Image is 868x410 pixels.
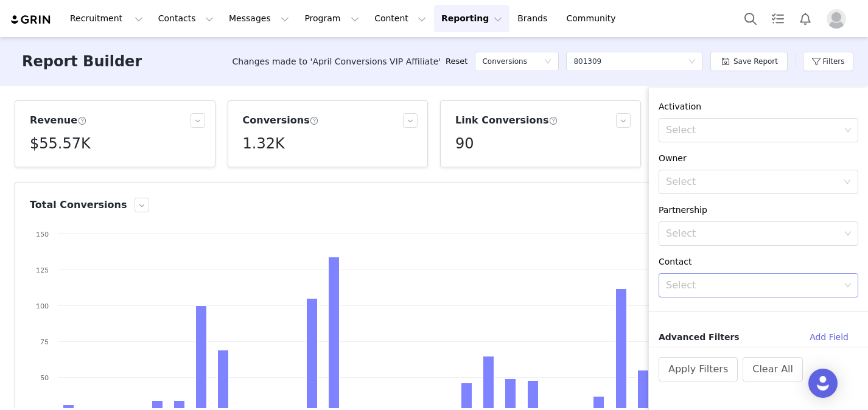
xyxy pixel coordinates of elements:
[40,338,49,346] text: 75
[36,266,49,274] text: 125
[455,133,474,155] h5: 90
[434,5,509,32] button: Reporting
[808,369,838,398] div: Open Intercom Messenger
[803,52,853,71] button: Filters
[482,52,527,71] h5: Conversions
[243,133,285,155] h5: 1.32K
[63,5,150,32] button: Recruitment
[844,230,852,238] i: icon: down
[36,230,49,238] text: 150
[233,55,441,68] span: Changes made to 'April Conversions VIP Affiliate'
[819,9,858,29] button: Profile
[710,52,788,71] button: Save Report
[36,302,49,310] text: 100
[455,113,558,128] h3: Link Conversions
[22,50,142,72] h3: Report Builder
[666,279,840,291] div: Select
[844,127,852,135] i: icon: down
[844,178,851,187] i: icon: down
[10,14,52,26] img: grin logo
[40,374,49,382] text: 50
[737,5,764,32] button: Search
[559,5,629,32] a: Community
[659,100,858,113] div: Activation
[666,176,838,188] div: Select
[743,357,803,381] button: Clear All
[659,331,740,344] span: Advanced Filters
[800,327,858,347] button: Add Field
[666,124,840,136] div: Select
[659,255,858,268] div: Contact
[243,113,319,128] h3: Conversions
[792,5,819,32] button: Notifications
[30,113,86,128] h3: Revenue
[827,9,846,29] img: placeholder-profile.jpg
[659,152,858,165] div: Owner
[666,228,840,240] div: Select
[297,5,366,32] button: Program
[222,5,296,32] button: Messages
[151,5,221,32] button: Contacts
[510,5,558,32] a: Brands
[688,58,696,66] i: icon: down
[544,58,551,66] i: icon: down
[765,5,791,32] a: Tasks
[367,5,433,32] button: Content
[659,204,858,217] div: Partnership
[659,357,738,381] button: Apply Filters
[844,282,852,290] i: icon: down
[446,55,467,68] a: Reset
[573,52,601,71] div: 801309
[30,198,127,212] h3: Total Conversions
[30,133,91,155] h5: $55.57K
